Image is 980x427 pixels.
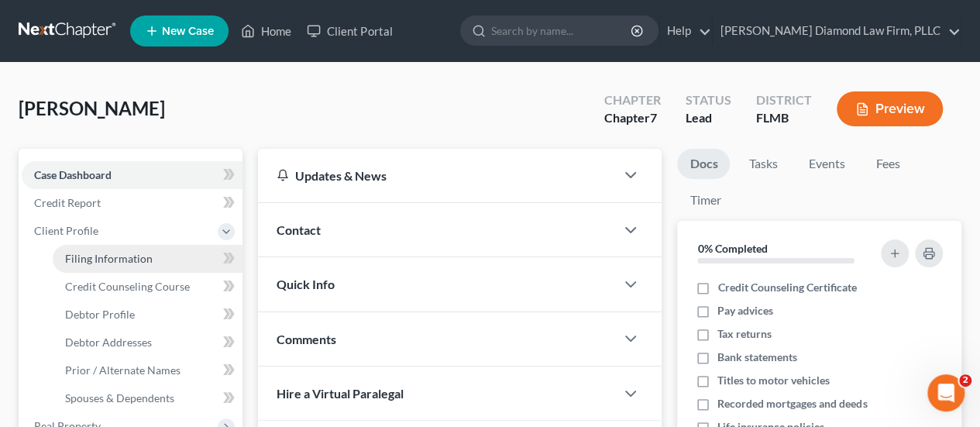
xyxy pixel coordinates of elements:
span: New Case [162,26,214,37]
div: Chapter [604,109,661,127]
div: Status [686,91,731,109]
a: Credit Counseling Course [53,273,242,301]
a: Client Portal [299,17,400,45]
span: 2 [959,374,971,387]
a: Events [796,149,857,179]
span: Debtor Addresses [65,336,152,349]
a: Prior / Alternate Names [53,356,242,384]
span: Case Dashboard [34,168,112,181]
span: Filing Information [65,252,153,265]
button: Preview [837,91,943,126]
a: Credit Report [22,189,242,217]
span: Debtor Profile [65,308,135,321]
a: Spouses & Dependents [53,384,242,412]
a: Help [659,17,711,45]
div: Updates & News [277,167,597,184]
span: Contact [277,222,321,237]
a: [PERSON_NAME] Diamond Law Firm, PLLC [713,17,961,45]
a: Debtor Addresses [53,329,242,356]
span: Prior / Alternate Names [65,363,181,377]
span: 7 [650,110,657,125]
span: Spouses & Dependents [65,391,174,405]
span: Recorded mortgages and deeds [717,396,867,412]
span: Pay advices [717,303,773,319]
a: Case Dashboard [22,161,242,189]
a: Filing Information [53,245,242,273]
span: Client Profile [34,224,98,237]
div: District [756,91,812,109]
span: Comments [277,332,336,346]
span: Credit Counseling Course [65,280,190,293]
div: Chapter [604,91,661,109]
span: Titles to motor vehicles [717,373,830,388]
a: Home [233,17,299,45]
div: Lead [686,109,731,127]
span: Quick Info [277,277,335,291]
a: Timer [677,185,733,215]
input: Search by name... [491,16,633,45]
a: Tasks [736,149,789,179]
a: Fees [863,149,913,179]
span: Bank statements [717,350,797,365]
span: [PERSON_NAME] [19,97,165,119]
iframe: Intercom live chat [927,374,965,412]
span: Tax returns [717,326,772,342]
strong: 0% Completed [697,242,767,255]
span: Credit Report [34,196,101,209]
span: Credit Counseling Certificate [717,280,856,295]
a: Debtor Profile [53,301,242,329]
div: FLMB [756,109,812,127]
a: Docs [677,149,730,179]
span: Hire a Virtual Paralegal [277,386,404,401]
